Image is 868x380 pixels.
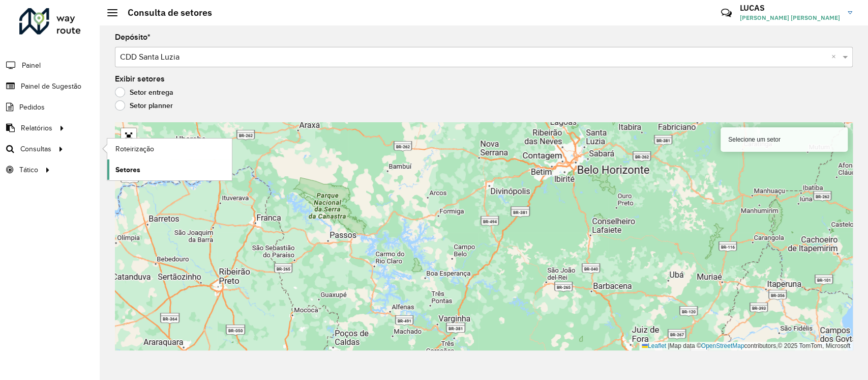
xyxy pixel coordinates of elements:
h2: Consulta de setores [117,7,212,18]
span: Setores [115,165,140,175]
span: Roteirização [115,144,154,154]
a: Roteirização [107,139,232,159]
a: Contato Rápido [715,2,737,24]
span: Painel de Sugestão [21,81,81,92]
label: Setor entrega [115,87,173,97]
h3: LUCAS [740,3,840,13]
div: Map data © contributors,© 2025 TomTom, Microsoft [639,342,853,350]
a: Setores [107,159,232,180]
span: Relatórios [21,123,52,133]
span: Painel [22,60,41,71]
span: Tático [19,165,38,175]
div: Selecione um setor [721,127,848,152]
span: Consultas [20,144,51,154]
span: Pedidos [19,102,45,113]
span: | [668,342,669,349]
a: Abrir mapa em tela cheia [121,128,136,144]
a: Leaflet [642,342,666,349]
a: OpenStreetMap [701,342,744,349]
span: Clear all [831,51,840,63]
label: Depósito [115,31,151,43]
label: Exibir setores [115,73,165,85]
label: Setor planner [115,100,173,111]
span: [PERSON_NAME] [PERSON_NAME] [740,13,840,22]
